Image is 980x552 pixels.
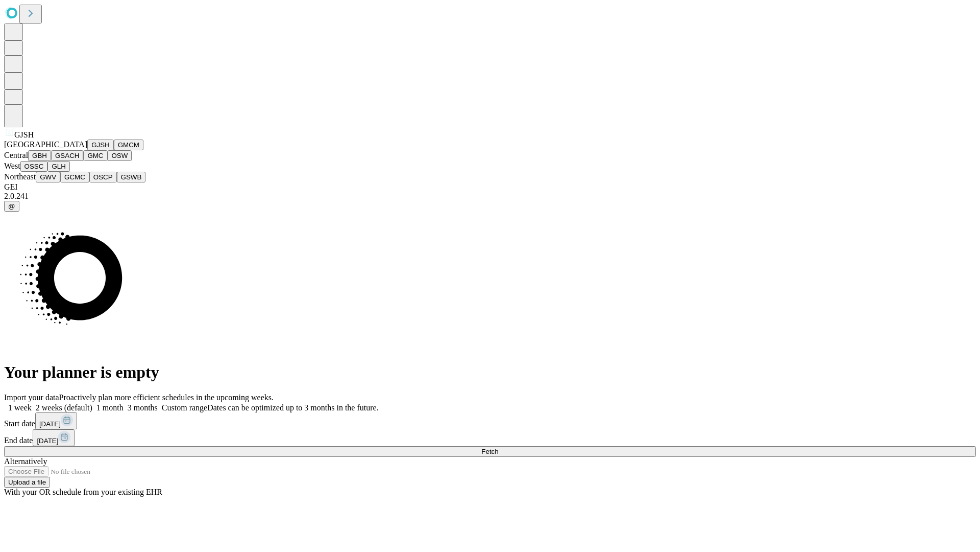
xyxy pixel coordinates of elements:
[4,457,47,466] span: Alternatively
[83,150,107,161] button: GMC
[87,140,114,150] button: GJSH
[47,161,69,172] button: GLH
[14,130,34,139] span: GJSH
[51,150,83,161] button: GSACH
[128,403,158,412] span: 3 months
[481,448,498,455] span: Fetch
[4,412,976,429] div: Start date
[33,429,75,446] button: [DATE]
[8,202,15,210] span: @
[37,437,58,445] span: [DATE]
[4,429,976,446] div: End date
[96,403,124,412] span: 1 month
[35,412,77,429] button: [DATE]
[4,192,976,201] div: 2.0.241
[117,172,146,182] button: GSWB
[89,172,117,182] button: OSCP
[4,363,976,382] h1: Your planner is empty
[4,182,976,192] div: GEI
[39,420,61,428] span: [DATE]
[60,172,89,182] button: GCMC
[36,403,92,412] span: 2 weeks (default)
[4,201,19,212] button: @
[4,477,50,488] button: Upload a file
[114,140,143,150] button: GMCM
[162,403,207,412] span: Custom range
[4,162,20,170] span: West
[207,403,378,412] span: Dates can be optimized up to 3 months in the future.
[20,161,48,172] button: OSSC
[28,150,51,161] button: GBH
[8,403,32,412] span: 1 week
[4,393,59,402] span: Import your data
[4,446,976,457] button: Fetch
[4,151,28,159] span: Central
[108,150,132,161] button: OSW
[4,140,87,149] span: [GEOGRAPHIC_DATA]
[36,172,60,182] button: GWV
[59,393,274,402] span: Proactively plan more efficient schedules in the upcoming weeks.
[4,488,162,496] span: With your OR schedule from your existing EHR
[4,172,36,181] span: Northeast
